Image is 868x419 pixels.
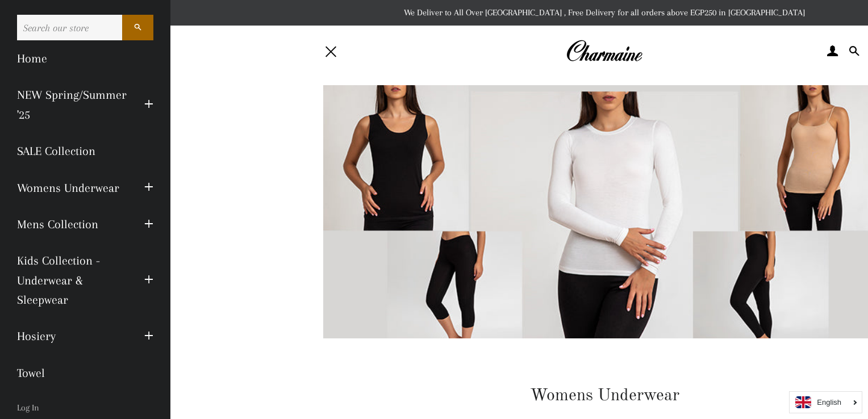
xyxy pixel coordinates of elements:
[9,77,136,133] a: NEW Spring/Summer '25
[9,40,162,77] a: Home
[9,355,162,391] a: Towel
[17,15,122,40] input: Search our store
[9,206,136,242] a: Mens Collection
[817,399,841,406] i: English
[9,318,136,354] a: Hosiery
[566,39,642,64] img: Charmaine Egypt
[9,170,136,206] a: Womens Underwear
[9,397,162,419] a: Log In
[9,133,162,169] a: SALE Collection
[9,242,136,318] a: Kids Collection - Underwear & Sleepwear
[795,396,856,408] a: English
